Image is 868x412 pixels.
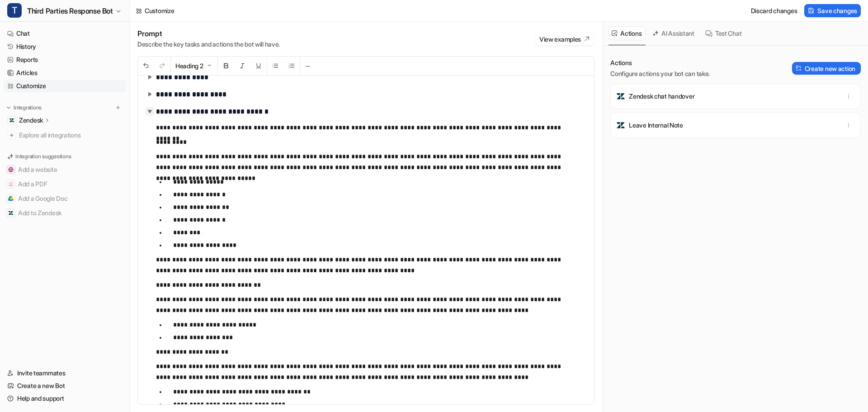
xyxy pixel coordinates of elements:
[19,128,123,142] span: Explore all integrations
[15,152,71,161] p: Integration suggestions
[19,116,43,125] p: Zendesk
[4,392,126,405] a: Help and support
[792,62,861,75] button: Create new action
[804,4,861,17] button: Save changes
[267,57,283,75] button: Unordered List
[629,92,694,101] p: Zendesk chat handover
[609,26,646,40] button: Actions
[649,26,698,40] button: AI Assistant
[7,3,22,18] span: T
[610,58,710,67] p: Actions
[145,72,154,81] img: collapse-arrow.svg
[137,40,280,49] p: Describe the key tasks and actions the bot will have.
[145,6,174,15] div: Customize
[9,118,14,123] img: Zendesk
[817,6,857,15] span: Save changes
[8,210,14,216] img: Add to Zendesk
[27,5,113,17] span: Third Parties Response Bot
[4,379,126,392] a: Create a new Bot
[145,107,154,116] img: expand-arrow.svg
[4,206,126,220] button: Add to ZendeskAdd to Zendesk
[142,62,150,69] img: Undo
[206,62,213,69] img: Dropdown Down Arrow
[5,104,12,111] img: expand menu
[14,104,42,111] p: Integrations
[159,62,166,69] img: Redo
[4,129,126,142] a: Explore all integrations
[8,181,14,187] img: Add a PDF
[300,57,315,75] button: ─
[535,33,594,45] button: View examples
[222,62,230,69] img: Bold
[7,131,16,140] img: explore all integrations
[234,57,250,75] button: Italic
[283,57,300,75] button: Ordered List
[616,121,625,130] img: Leave Internal Note icon
[629,121,683,130] p: Leave Internal Note
[702,26,745,40] button: Test Chat
[747,4,801,17] button: Discard changes
[138,57,154,75] button: Undo
[4,162,126,177] button: Add a websiteAdd a website
[272,62,279,69] img: Unordered List
[4,80,126,92] a: Customize
[610,69,710,78] p: Configure actions your bot can take.
[137,29,280,38] h1: Prompt
[4,53,126,66] a: Reports
[4,103,44,112] button: Integrations
[616,92,625,101] img: Zendesk chat handover icon
[4,66,126,79] a: Articles
[796,65,802,71] img: Create action
[4,177,126,191] button: Add a PDFAdd a PDF
[4,27,126,40] a: Chat
[4,191,126,206] button: Add a Google DocAdd a Google Doc
[115,104,121,111] img: menu_add.svg
[4,367,126,379] a: Invite teammates
[218,57,234,75] button: Bold
[250,57,267,75] button: Underline
[154,57,170,75] button: Redo
[255,62,262,69] img: Underline
[8,167,14,172] img: Add a website
[239,62,246,69] img: Italic
[171,57,217,75] button: Heading 2
[145,90,154,99] img: collapse-arrow.svg
[8,196,14,201] img: Add a Google Doc
[4,40,126,53] a: History
[288,62,295,69] img: Ordered List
